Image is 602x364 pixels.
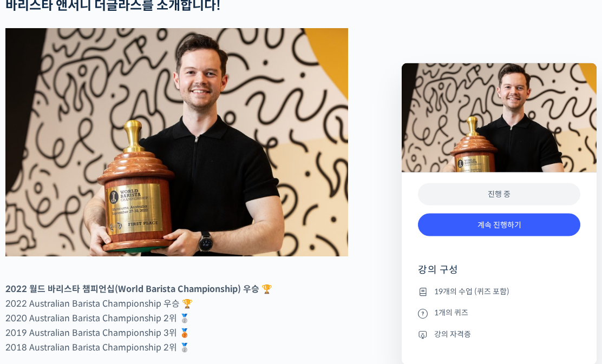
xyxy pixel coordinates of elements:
div: 진행 중 [418,183,580,206]
h4: 강의 구성 [418,263,580,285]
a: 홈 [3,274,71,301]
a: 설정 [140,274,208,301]
span: 설정 [167,290,180,299]
li: 1개의 퀴즈 [418,307,580,320]
span: 대화 [99,291,112,300]
a: 대화 [71,274,140,301]
li: 강의 자격증 [418,328,580,341]
span: 홈 [34,290,41,299]
p: 2022 Australian Barista Championship 우승 🏆 2020 Australian Barista Championship 2위 🥈 2019 Australi... [5,282,348,355]
li: 19개의 수업 (퀴즈 포함) [418,285,580,298]
strong: 2022 월드 바리스타 챔피언십(World Barista Championship) 우승 🏆 [5,284,272,295]
a: 계속 진행하기 [418,214,580,237]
